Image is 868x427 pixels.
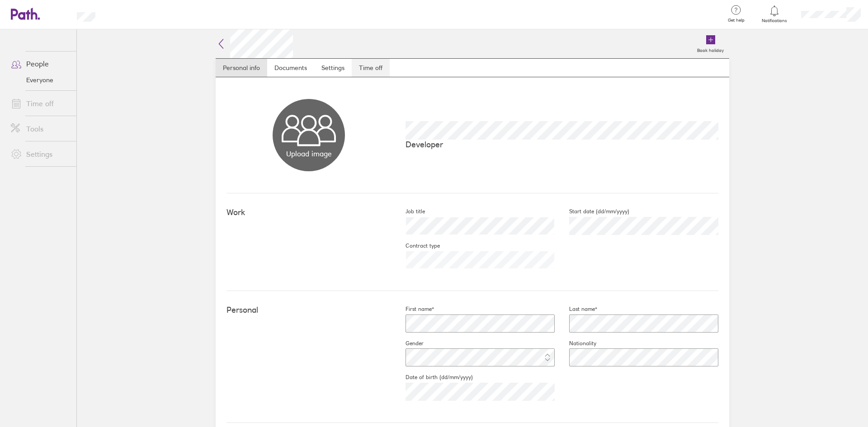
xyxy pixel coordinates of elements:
label: Job title [391,208,425,215]
a: People [4,55,76,73]
span: Get help [722,18,751,23]
a: Time off [4,94,76,113]
a: Settings [4,145,76,163]
h4: Work [226,208,391,217]
label: Date of birth (dd/mm/yyyy) [391,374,473,381]
a: Documents [267,59,314,77]
span: Notifications [760,18,789,23]
label: First name* [391,305,434,313]
a: Settings [314,59,352,77]
a: Time off [352,59,390,77]
label: Nationality [555,340,596,347]
label: Book holiday [692,45,729,53]
h4: Personal [226,305,391,315]
label: Last name* [555,305,597,313]
a: Notifications [760,5,789,23]
a: Book holiday [692,29,729,58]
label: Contract type [391,242,440,249]
label: Start date (dd/mm/yyyy) [555,208,629,215]
a: Everyone [4,73,76,87]
a: Tools [4,120,76,138]
label: Gender [391,340,424,347]
a: Personal info [216,59,267,77]
p: Developer [406,140,718,149]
